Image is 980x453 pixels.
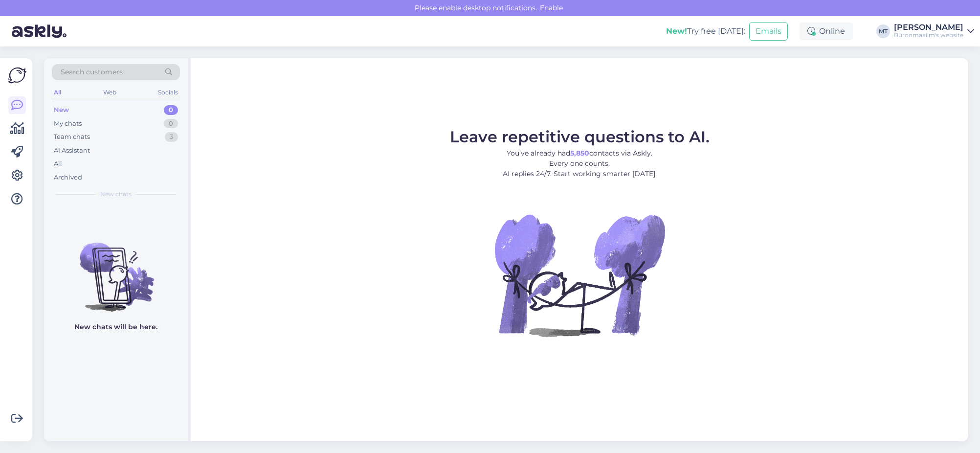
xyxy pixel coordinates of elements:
[164,105,178,115] div: 0
[894,23,963,31] div: [PERSON_NAME]
[54,119,82,129] div: My chats
[164,119,178,129] div: 0
[8,66,26,85] img: Askly Logo
[54,173,82,182] div: Archived
[450,148,710,179] p: You’ve already had contacts via Askly. Every one counts. AI replies 24/7. Start working smarter [...
[666,25,745,37] div: Try free [DATE]:
[100,190,132,199] span: New chats
[749,22,788,41] button: Emails
[54,105,69,115] div: New
[894,23,974,39] a: [PERSON_NAME]Büroomaailm's website
[52,86,63,99] div: All
[450,127,710,146] span: Leave repetitive questions to AI.
[666,26,687,36] b: New!
[54,146,90,156] div: AI Assistant
[101,86,118,99] div: Web
[61,67,123,77] span: Search customers
[894,31,963,39] div: Büroomaailm's website
[156,86,180,99] div: Socials
[165,132,178,142] div: 3
[54,159,62,169] div: All
[54,132,90,142] div: Team chats
[800,23,853,40] div: Online
[876,24,890,38] div: MT
[74,322,157,332] p: New chats will be here.
[537,3,566,12] span: Enable
[491,187,668,363] img: No Chat active
[44,225,188,313] img: No chats
[570,149,589,158] b: 5,850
